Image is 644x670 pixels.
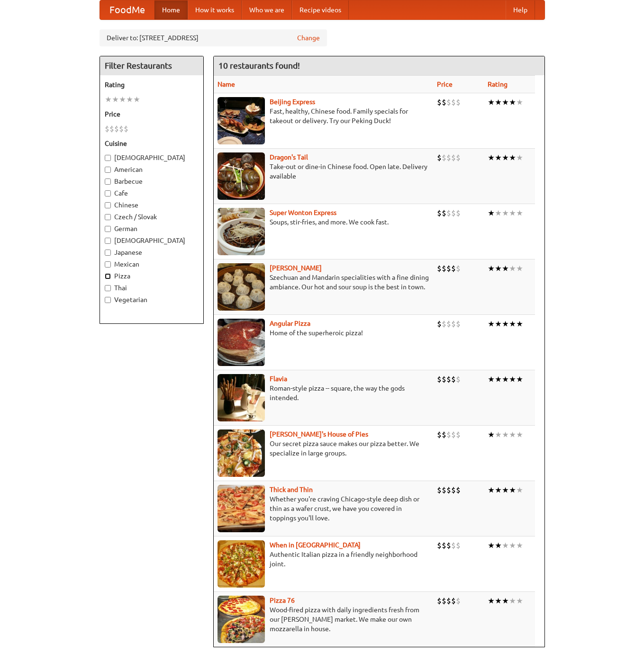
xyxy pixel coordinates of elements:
[488,80,508,88] a: Rating
[437,485,442,495] li: $
[495,97,502,107] li: ★
[446,596,451,606] li: $
[105,261,111,268] input: Mexican
[105,139,199,148] h5: Cuisine
[488,208,495,218] li: ★
[495,374,502,384] li: ★
[456,540,461,551] li: $
[442,596,446,606] li: $
[105,109,199,119] h5: Price
[270,486,313,493] a: Thick and Thin
[488,540,495,551] li: ★
[105,167,111,173] input: American
[105,155,111,161] input: [DEMOGRAPHIC_DATA]
[446,263,451,274] li: $
[502,540,509,551] li: ★
[105,188,199,198] label: Cafe
[502,208,509,218] li: ★
[516,374,523,384] li: ★
[442,97,446,107] li: $
[442,540,446,551] li: $
[437,319,442,329] li: $
[509,374,516,384] li: ★
[218,596,265,643] img: pizza76.jpg
[105,165,199,174] label: American
[218,162,430,181] p: Take-out or dine-in Chinese food. Open late. Delivery available
[218,107,430,125] p: Fast, healthy, Chinese food. Family specials for takeout or delivery. Try our Peking Duck!
[112,94,119,105] li: ★
[105,179,111,185] input: Barbecue
[270,375,287,383] a: Flavia
[105,224,199,233] label: German
[516,152,523,163] li: ★
[502,97,509,107] li: ★
[218,263,265,311] img: shandong.jpg
[218,97,265,144] img: beijing.jpg
[451,429,456,440] li: $
[105,80,199,89] h5: Rating
[100,56,203,75] h4: Filter Restaurants
[105,94,112,105] li: ★
[270,430,368,438] a: [PERSON_NAME]'s House of Pies
[502,263,509,274] li: ★
[456,152,461,163] li: $
[437,540,442,551] li: $
[218,208,265,255] img: superwonton.jpg
[105,177,199,186] label: Barbecue
[495,263,502,274] li: ★
[437,263,442,274] li: $
[105,153,199,162] label: [DEMOGRAPHIC_DATA]
[270,597,295,604] a: Pizza 76
[105,273,111,279] input: Pizza
[495,596,502,606] li: ★
[188,0,242,19] a: How it works
[154,0,188,19] a: Home
[105,295,199,304] label: Vegetarian
[105,212,199,222] label: Czech / Slovak
[105,124,109,134] li: $
[270,264,322,272] a: [PERSON_NAME]
[126,94,133,105] li: ★
[506,0,535,19] a: Help
[516,263,523,274] li: ★
[218,80,235,88] a: Name
[437,152,442,163] li: $
[100,29,327,46] div: Deliver to: [STREET_ADDRESS]
[451,596,456,606] li: $
[270,320,310,327] a: Angular Pizza
[451,152,456,163] li: $
[516,319,523,329] li: ★
[456,319,461,329] li: $
[105,285,111,291] input: Thai
[446,208,451,218] li: $
[509,485,516,495] li: ★
[105,202,111,208] input: Chinese
[516,540,523,551] li: ★
[100,0,154,19] a: FoodMe
[292,0,349,19] a: Recipe videos
[105,283,199,293] label: Thai
[218,540,265,588] img: wheninrome.jpg
[495,208,502,218] li: ★
[218,374,265,421] img: flavia.jpg
[270,209,336,216] a: Super Wonton Express
[437,596,442,606] li: $
[451,319,456,329] li: $
[502,319,509,329] li: ★
[105,190,111,197] input: Cafe
[437,208,442,218] li: $
[218,605,430,634] p: Wood-fired pizza with daily ingredients fresh from our [PERSON_NAME] market. We make our own mozz...
[442,485,446,495] li: $
[451,263,456,274] li: $
[446,152,451,163] li: $
[105,271,199,281] label: Pizza
[218,152,265,200] img: dragon.jpg
[509,97,516,107] li: ★
[442,374,446,384] li: $
[502,485,509,495] li: ★
[133,94,140,105] li: ★
[516,596,523,606] li: ★
[442,429,446,440] li: $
